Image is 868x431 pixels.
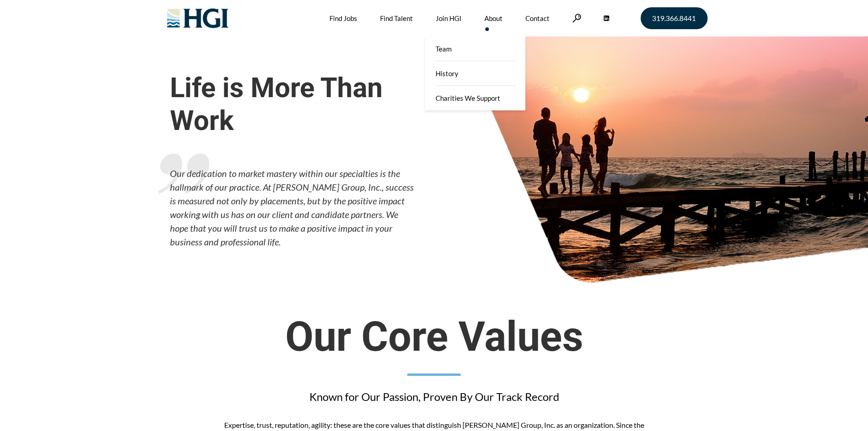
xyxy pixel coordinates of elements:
[572,14,581,22] a: Search
[221,314,647,359] span: Our Core Values
[425,36,525,61] a: Team
[652,15,696,22] span: 319.366.8441
[170,166,416,249] p: Our dedication to market mastery within our specialties is the hallmark of our practice. At [PERS...
[221,389,647,405] div: Known for Our Passion, Proven By Our Track Record
[170,72,416,137] span: Life is More Than Work
[641,7,708,29] a: 319.366.8441
[425,61,525,86] a: History
[425,86,525,110] a: Charities We Support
